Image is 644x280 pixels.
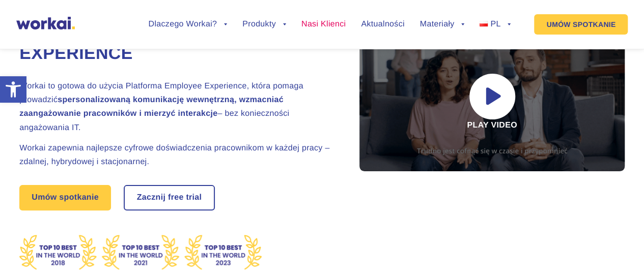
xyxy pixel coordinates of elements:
a: Zacznij free trial [125,186,214,209]
a: Nasi Klienci [301,20,346,28]
a: Aktualności [361,20,404,28]
strong: spersonalizowaną komunikację wewnętrzną, wzmacniać zaangażowanie pracowników i mierzyć interakcje [19,96,284,118]
a: Materiały [420,20,465,28]
span: PL [490,20,500,28]
h2: Workai zapewnia najlepsze cyfrowe doświadczenia pracownikom w każdej pracy – zdalnej, hybrydowej ... [19,141,335,169]
h2: Workai to gotowa do użycia Platforma Employee Experience, która pomaga prowadzić – bez koniecznoś... [19,79,335,135]
a: Dlaczego Workai? [148,20,227,28]
div: Play video [359,22,624,171]
a: UMÓW SPOTKANIE [534,14,628,35]
a: Produkty [242,20,286,28]
a: Umów spotkanie [19,185,111,210]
